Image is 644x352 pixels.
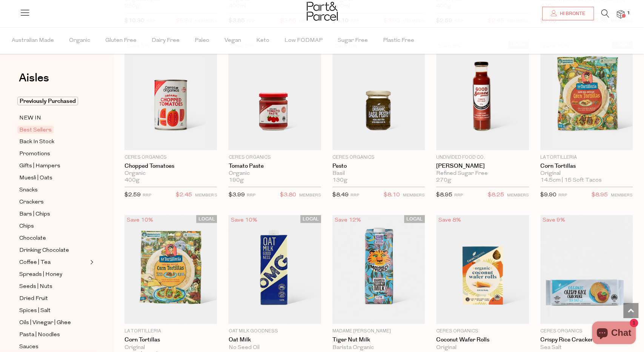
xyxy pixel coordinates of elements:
span: NEW IN [19,114,41,123]
span: Oils | Vinegar | Ghee [19,318,71,328]
span: Spices | Salt [19,306,51,315]
span: Coffee | Tea [19,258,51,267]
p: Ceres Organics [436,328,529,335]
span: Chocolate [19,234,46,243]
img: Oat Milk [228,215,321,324]
p: La Tortilleria [124,328,217,335]
span: Snacks [19,186,38,195]
a: Back In Stock [19,137,88,147]
a: Promotions [19,149,88,159]
a: Crackers [19,197,88,207]
a: Chocolate [19,234,88,243]
span: LOCAL [404,215,425,223]
span: LOCAL [196,215,217,223]
span: $8.10 [384,190,400,200]
img: Tomato Paste [228,41,321,150]
small: MEMBERS [195,193,217,197]
span: Back In Stock [19,138,54,147]
span: Best Sellers [17,126,54,134]
div: Basil [332,170,425,177]
p: Ceres Organics [124,154,217,161]
small: MEMBERS [403,193,425,197]
a: Muesli | Oats [19,173,88,183]
div: Organic [228,170,321,177]
small: RRP [350,193,359,197]
div: Save 8% [436,215,463,225]
div: Save 12% [332,215,363,225]
span: $2.59 [124,192,141,198]
span: Sauces [19,343,38,352]
a: [PERSON_NAME] [436,163,529,170]
p: Oat Milk Goodness [228,328,321,335]
span: $8.95 [436,192,452,198]
div: Save 9% [540,215,567,225]
span: Keto [256,28,269,54]
a: Previously Purchased [19,97,88,106]
span: Crackers [19,198,44,207]
a: Tomato Paste [228,163,321,170]
span: 190g [228,177,243,184]
span: Promotions [19,150,50,159]
p: Undivided Food Co. [436,154,529,161]
img: Part&Parcel [307,2,338,21]
span: Dried Fruit [19,294,48,303]
span: Muesli | Oats [19,174,52,183]
small: MEMBERS [611,193,633,197]
span: $3.99 [228,192,244,198]
span: Organic [69,28,90,54]
span: Gifts | Hampers [19,162,60,171]
p: Ceres Organics [540,328,633,335]
span: 1 [625,10,632,17]
div: Original [436,344,529,351]
span: 14.5cm | 15 Soft Tacos [540,177,602,184]
a: Bars | Chips [19,210,88,219]
a: Coconut Wafer Rolls [436,337,529,343]
span: Vegan [224,28,241,54]
a: Corn Tortillas [540,163,633,170]
a: Spreads | Honey [19,270,88,279]
span: Previously Purchased [17,97,78,106]
small: RRP [454,193,463,197]
span: Low FODMAP [284,28,323,54]
span: $2.45 [176,190,192,200]
small: RRP [558,193,567,197]
button: Expand/Collapse Coffee | Tea [88,258,94,267]
a: Best Sellers [19,125,88,135]
img: Corn Tortillas [124,215,217,324]
span: 270g [436,177,451,184]
a: Spices | Salt [19,306,88,315]
a: Hi Bronte [542,7,594,20]
a: 1 [617,10,624,18]
a: Snacks [19,185,88,195]
span: Bars | Chips [19,210,50,219]
div: Save 10% [228,215,259,225]
img: Corn Tortillas [540,41,633,150]
span: Sugar Free [338,28,368,54]
img: Tiger Nut Milk [332,215,425,324]
div: Refined Sugar Free [436,170,529,177]
p: La Tortilleria [540,154,633,161]
a: Gifts | Hampers [19,161,88,171]
a: Corn Tortillas [124,337,217,343]
span: Dairy Free [152,28,180,54]
span: Chips [19,222,34,231]
span: Seeds | Nuts [19,282,52,291]
div: Original [124,344,217,351]
div: Barista Organic [332,344,425,351]
a: Aisles [19,72,49,91]
span: Spreads | Honey [19,270,62,279]
span: $3.80 [280,190,296,200]
a: Crispy Rice Crackers [540,337,633,343]
span: $8.95 [592,190,608,200]
span: Australian Made [12,28,54,54]
a: Seeds | Nuts [19,282,88,291]
img: Chopped Tomatoes [124,41,217,150]
div: Original [540,170,633,177]
span: Pasta | Noodles [19,331,60,340]
img: Crispy Rice Crackers [540,215,633,324]
a: Sauces [19,342,88,352]
span: $9.90 [540,192,556,198]
a: Pesto [332,163,425,170]
span: Hi Bronte [558,11,585,17]
a: Chopped Tomatoes [124,163,217,170]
